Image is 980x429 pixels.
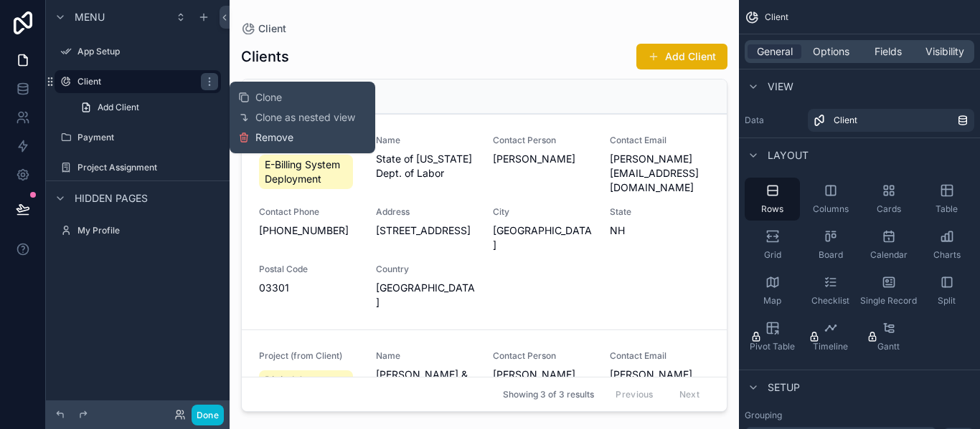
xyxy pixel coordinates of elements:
button: Calendar [861,223,916,266]
button: Charts [919,223,974,266]
span: Charts [933,249,961,261]
label: My Profile [77,225,218,236]
span: Pivot Table [750,341,795,352]
button: Split [919,269,974,312]
button: Clone as nested view [238,110,367,125]
span: Calendar [870,249,908,261]
span: Clone as nested view [255,110,355,125]
label: App Setup [77,46,218,57]
span: Client [765,11,788,23]
button: Timeline [803,315,858,358]
a: Payment [55,126,221,149]
button: Checklist [803,269,858,312]
button: Single Record [861,269,916,312]
a: Project Assignment [55,156,221,179]
button: Pivot Table [745,315,800,358]
span: Columns [813,203,849,215]
span: Clone [255,90,282,105]
button: Done [192,405,224,425]
button: Grid [745,223,800,266]
span: Single Record [860,295,917,307]
button: Rows [745,178,800,221]
label: Payment [77,132,218,143]
button: Table [919,178,974,221]
button: Clone [238,90,293,105]
span: Hidden pages [75,191,148,206]
button: Cards [861,178,916,221]
label: Client [77,76,192,87]
span: Remove [255,130,293,145]
span: Cards [877,203,901,215]
a: My Profile [55,219,221,242]
label: Data [745,115,802,126]
button: Gantt [861,315,916,358]
span: Map [763,295,781,307]
span: Layout [768,148,809,163]
span: Grid [764,249,781,261]
a: Client [55,70,221,93]
span: Timeline [813,341,848,352]
a: Client [808,109,974,132]
a: Add Client [72,96,221,119]
span: Showing 3 of 3 results [503,389,594,400]
span: Checklist [811,295,849,307]
span: Setup [768,380,800,395]
span: Fields [875,44,902,59]
span: Table [936,203,958,215]
label: Project Assignment [77,162,218,173]
span: Client [834,115,857,126]
button: Map [745,269,800,312]
span: Board [819,249,843,261]
span: Menu [75,10,105,24]
span: Visibility [925,44,964,59]
span: Rows [761,203,783,215]
button: Remove [238,130,293,145]
span: General [757,44,793,59]
span: Add Client [98,102,139,113]
span: Split [938,295,956,307]
span: Options [813,44,849,59]
button: Columns [803,178,858,221]
button: Board [803,223,858,266]
span: Gantt [877,341,900,352]
span: View [768,79,793,94]
a: App Setup [55,40,221,63]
